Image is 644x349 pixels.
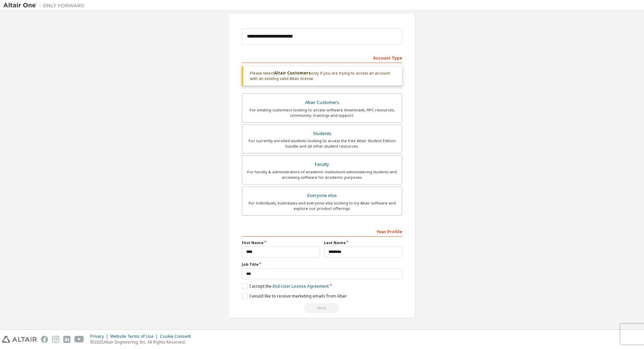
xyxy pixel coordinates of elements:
label: First Name [242,240,320,245]
div: For currently enrolled students looking to access the free Altair Student Edition bundle and all ... [246,138,398,149]
div: Everyone else [246,191,398,200]
b: Altair Customers [274,70,311,76]
div: For existing customers looking to access software downloads, HPC resources, community, trainings ... [246,107,398,118]
img: linkedin.svg [63,336,70,343]
div: Read and acccept EULA to continue [242,303,402,313]
label: I accept the [242,283,329,289]
div: Students [246,129,398,138]
div: Cookie Consent [160,334,195,339]
img: facebook.svg [41,336,48,343]
div: For faculty & administrators of academic institutions administering students and accessing softwa... [246,169,398,180]
div: Faculty [246,160,398,169]
label: I would like to receive marketing emails from Altair [242,293,347,299]
div: Website Terms of Use [110,334,160,339]
div: For individuals, businesses and everyone else looking to try Altair software and explore our prod... [246,200,398,211]
div: Your Profile [242,226,402,237]
img: Altair One [3,2,88,9]
div: Privacy [90,334,110,339]
img: youtube.svg [74,336,84,343]
label: Last Name [324,240,402,245]
div: Account Type [242,52,402,63]
div: Please select only if you are trying to access an account with an existing valid Altair license. [242,66,402,86]
a: End-User License Agreement [273,283,329,289]
label: Job Title [242,262,402,267]
p: © 2025 Altair Engineering, Inc. All Rights Reserved. [90,339,195,345]
div: Altair Customers [246,98,398,107]
img: instagram.svg [52,336,59,343]
img: altair_logo.svg [2,336,37,343]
